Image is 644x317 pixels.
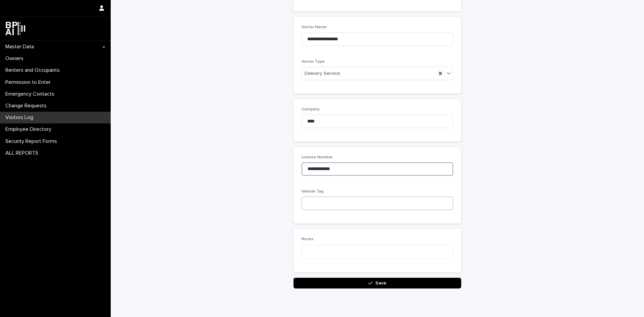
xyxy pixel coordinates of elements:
span: Delivery Service [305,70,340,77]
span: Notes [302,237,314,241]
span: Visitor Name [302,25,327,29]
span: License Number [302,155,333,159]
button: Save [293,278,461,288]
p: Change Requests [3,103,52,109]
p: Permission to Enter [3,79,56,86]
img: dwgmcNfxSF6WIOOXiGgu [5,22,25,35]
span: Visitor Type [302,60,325,64]
p: Visitors Log [3,114,39,121]
p: Owners [3,55,29,62]
p: Emergency Contacts [3,91,60,97]
p: Employee Directory [3,126,57,133]
p: Master Data [3,44,39,50]
span: Company [302,107,320,111]
span: Vehicle Tag [302,190,324,194]
p: Renters and Occupants [3,67,65,73]
p: ALL REPORTS [3,150,44,156]
span: Save [375,281,386,285]
p: Security Report Forms [3,138,62,145]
